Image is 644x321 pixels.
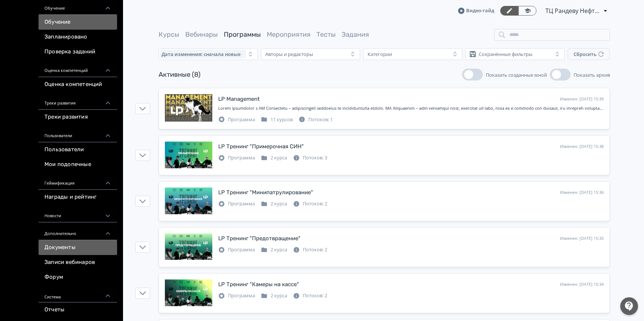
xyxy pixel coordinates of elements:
[465,48,565,60] button: Сохранённые фильтры
[218,188,313,197] div: LP Тренинг "Минипатрулирование"
[218,280,299,289] div: LP Тренинг "Камеры на кассе"
[39,44,117,59] a: Проверка заданий
[261,48,360,60] button: Авторы и редакторы
[545,6,601,15] span: ТЦ Рандеву Нефтеюганск СИН 6412673
[224,30,261,39] a: Программы
[261,154,287,162] div: 2 курса
[218,234,301,243] div: LP Тренинг "Предотвращение"
[293,246,327,254] div: Потоков: 2
[39,125,117,142] div: Пользователи
[342,30,369,39] a: Задания
[39,30,117,44] a: Запланировано
[560,281,604,288] div: Изменен: [DATE] 15:34
[568,48,610,60] button: Сбросить
[218,200,255,208] div: Программа
[218,105,604,112] div: Добро пожаловать в LP Management – адаптационная программа по предотвращению потерь. LP Managemen...
[368,51,392,57] div: Категории
[162,51,240,57] span: Дата изменения: сначала новые
[218,142,304,151] div: LP Тренинг "Примерочная СИН"
[159,48,258,60] button: Дата изменения: сначала новые
[267,30,311,39] a: Мероприятия
[479,51,532,57] div: Сохранённые фильтры
[159,70,200,80] div: Активные (8)
[560,143,604,150] div: Изменен: [DATE] 15:38
[39,285,117,302] div: Система
[185,30,218,39] a: Вебинары
[261,292,287,300] div: 2 курса
[39,270,117,285] a: Форум
[363,48,462,60] button: Категории
[261,200,287,208] div: 2 курса
[316,30,336,39] a: Тесты
[39,157,117,172] a: Мои подопечные
[261,116,293,123] div: 11 курсов
[261,246,287,254] div: 2 курса
[218,246,255,254] div: Программа
[486,72,547,78] span: Показать созданные мной
[39,302,117,317] a: Отчеты
[518,6,537,16] a: Переключиться в режим ученика
[39,172,117,190] div: Геймификация
[574,72,610,78] span: Показать архив
[293,154,327,162] div: Потоков: 3
[560,235,604,242] div: Изменен: [DATE] 15:35
[39,110,117,125] a: Треки развития
[39,92,117,110] div: Треки развития
[159,30,179,39] a: Курсы
[39,255,117,270] a: Записи вебинаров
[299,116,333,123] div: Потоков: 1
[39,205,117,222] div: Новости
[560,189,604,196] div: Изменен: [DATE] 15:36
[218,95,260,103] div: LP Management
[39,59,117,77] div: Оценка компетенций
[458,7,494,14] a: Видео-гайд
[218,292,255,300] div: Программа
[293,292,327,300] div: Потоков: 2
[39,142,117,157] a: Пользователи
[218,116,255,123] div: Программа
[39,222,117,240] div: Дополнительно
[560,96,604,102] div: Изменен: [DATE] 15:39
[293,200,327,208] div: Потоков: 2
[265,51,313,57] div: Авторы и редакторы
[39,240,117,255] a: Документы
[39,190,117,205] a: Награды и рейтинг
[39,15,117,30] a: Обучение
[218,154,255,162] div: Программа
[39,77,117,92] a: Оценка компетенций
